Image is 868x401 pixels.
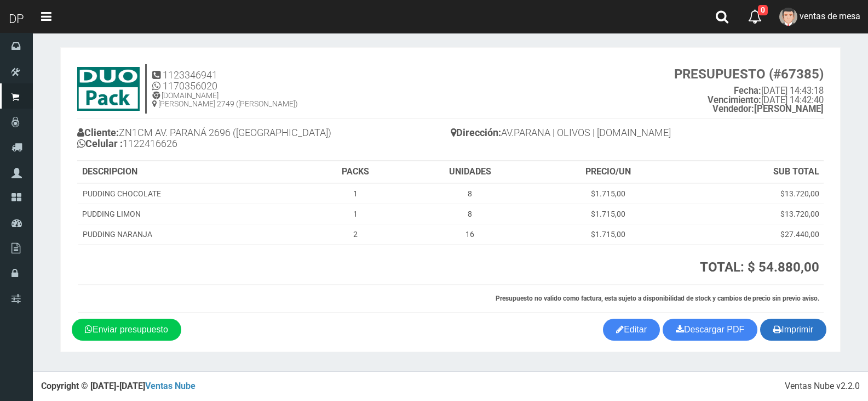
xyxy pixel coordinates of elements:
td: $1.715,00 [537,183,680,204]
h4: AV.PARANA | OLIVOS | [DOMAIN_NAME] [451,125,824,144]
b: Celular : [77,138,123,149]
img: 9k= [77,67,140,111]
a: Enviar presupuesto [72,319,181,341]
td: 1 [308,204,404,224]
td: PUDDING CHOCOLATE [78,183,308,204]
strong: Presupuesto no valido como factura, esta sujeto a disponibilidad de stock y cambios de precio sin... [496,295,819,302]
span: 0 [758,5,768,15]
strong: TOTAL: $ 54.880,00 [700,259,819,275]
td: 2 [308,224,404,244]
th: UNIDADES [403,161,537,183]
b: Dirección: [451,127,501,138]
td: PUDDING NARANJA [78,224,308,244]
td: $1.715,00 [537,204,680,224]
strong: Copyright © [DATE]-[DATE] [41,381,196,391]
td: 8 [403,183,537,204]
a: Ventas Nube [145,381,196,391]
th: SUB TOTAL [680,161,824,183]
td: $13.720,00 [680,183,824,204]
h4: ZN1CM AV. PARANÁ 2696 ([GEOGRAPHIC_DATA]) 1122416626 [77,125,451,155]
b: [PERSON_NAME] [712,104,824,114]
b: Cliente: [77,127,119,138]
strong: Vendedor: [712,104,754,114]
a: Descargar PDF [663,319,757,341]
td: $1.715,00 [537,224,680,244]
img: User Image [779,8,797,26]
td: $27.440,00 [680,224,824,244]
span: Enviar presupuesto [93,325,168,334]
th: PACKS [308,161,404,183]
strong: Fecha: [734,86,761,96]
h4: 1123346941 1170356020 [152,70,298,92]
span: ventas de mesa [800,11,860,21]
a: Editar [603,319,660,341]
strong: PRESUPUESTO (#67385) [674,66,824,82]
h5: [DOMAIN_NAME] [PERSON_NAME] 2749 ([PERSON_NAME]) [152,92,298,109]
td: 16 [403,224,537,244]
small: [DATE] 14:43:18 [DATE] 14:42:40 [674,67,824,114]
td: $13.720,00 [680,204,824,224]
th: PRECIO/UN [537,161,680,183]
button: Imprimir [760,319,826,341]
strong: Vencimiento: [708,95,761,105]
td: PUDDING LIMON [78,204,308,224]
th: DESCRIPCION [78,161,308,183]
td: 8 [403,204,537,224]
td: 1 [308,183,404,204]
div: Ventas Nube v2.2.0 [785,380,860,393]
